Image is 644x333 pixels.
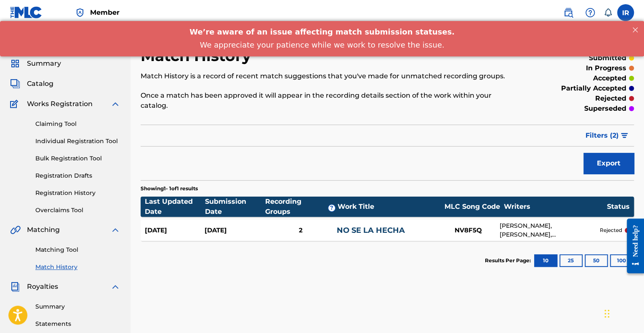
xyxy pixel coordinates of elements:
a: Public Search [560,4,577,21]
a: NO SE LA HECHA [336,226,404,235]
img: search [563,8,573,18]
p: Match History is a record of recent match suggestions that you've made for unmatched recording gr... [141,71,520,81]
img: expand [110,225,120,235]
a: Summary [35,302,120,311]
img: help [585,8,595,18]
iframe: Resource Center [620,212,644,280]
a: SummarySummary [10,59,61,69]
div: Work Title [338,202,441,212]
img: Top Rightsholder [75,8,85,18]
span: Works Registration [27,99,93,109]
div: Help [582,4,599,21]
div: MLC Song Code [441,202,504,212]
div: Submission Date [205,197,265,217]
div: Notifications [604,8,612,17]
span: Catalog [27,79,53,89]
a: Match History [35,263,120,272]
img: filter [621,133,628,138]
div: [PERSON_NAME], [PERSON_NAME], [PERSON_NAME] [PERSON_NAME] [PERSON_NAME], [PERSON_NAME], [PERSON_N... [500,221,600,239]
p: Once a match has been approved it will appear in the recording details section of the work within... [141,91,520,111]
a: Statements [35,320,120,328]
p: in progress [586,63,626,73]
div: Recording Groups [265,197,338,217]
div: Widget de chat [602,293,644,333]
span: Filters ( 2 ) [585,131,619,141]
img: Matching [10,225,21,235]
img: Works Registration [10,99,21,109]
div: Status [607,202,630,212]
span: Matching [27,225,60,235]
a: Matching Tool [35,245,120,254]
p: accepted [593,73,626,83]
div: [DATE] [205,226,264,235]
a: Registration Drafts [35,171,120,180]
div: Writers [504,202,607,212]
span: ? [328,205,335,211]
p: partially accepted [561,83,626,93]
a: Claiming Tool [35,120,120,128]
button: Filters (2) [580,125,634,146]
a: Individual Registration Tool [35,137,120,146]
img: MLC Logo [10,6,43,19]
span: We’re aware of an issue affecting match submission statuses. [189,6,455,15]
p: Results Per Page: [485,257,533,264]
div: Arrastrar [604,301,609,326]
img: expand [110,99,120,109]
button: 25 [559,254,583,267]
img: Summary [10,59,20,69]
p: superseded [584,104,626,114]
button: 100 [610,254,633,267]
span: We appreciate your patience while we work to resolve the issue. [200,19,444,28]
div: 2 [265,226,337,235]
img: Royalties [10,282,20,292]
img: expand [110,282,120,292]
p: rejected [600,226,622,234]
p: submitted [589,53,626,63]
button: 50 [585,254,608,267]
span: Summary [27,59,61,69]
div: [DATE] [145,226,205,235]
div: Last Updated Date [145,197,205,217]
a: Registration History [35,189,120,197]
img: Catalog [10,79,20,89]
p: Showing 1 - 1 of 1 results [141,185,198,192]
a: Overclaims Tool [35,206,120,215]
button: Export [583,153,634,174]
iframe: Chat Widget [602,293,644,333]
a: CatalogCatalog [10,79,53,89]
p: rejected [595,93,626,104]
span: Member [90,8,120,17]
a: Bulk Registration Tool [35,154,120,163]
div: User Menu [617,4,634,21]
div: NV8F5Q [436,226,500,235]
span: Royalties [27,282,58,292]
button: 10 [534,254,557,267]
